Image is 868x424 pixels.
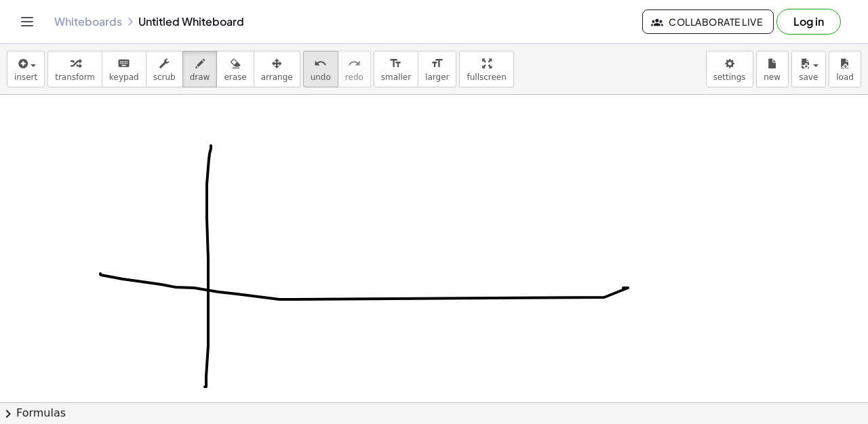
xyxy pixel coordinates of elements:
[146,51,183,87] button: scrub
[254,51,300,87] button: arrange
[153,72,176,82] span: scrub
[642,9,774,34] button: Collaborate Live
[418,51,456,87] button: format_sizelarger
[348,56,361,72] i: redo
[54,15,122,28] a: Whiteboards
[216,51,254,87] button: erase
[314,56,327,72] i: undo
[109,72,139,82] span: keypad
[55,72,95,82] span: transform
[14,72,37,82] span: insert
[345,72,363,82] span: redo
[791,51,826,87] button: save
[47,51,102,87] button: transform
[425,72,449,82] span: larger
[459,51,513,87] button: fullscreen
[374,51,418,87] button: format_sizesmaller
[654,16,762,28] span: Collaborate Live
[829,51,861,87] button: load
[117,56,130,72] i: keyboard
[431,56,443,72] i: format_size
[261,72,293,82] span: arrange
[16,11,38,33] button: Toggle navigation
[102,51,146,87] button: keyboardkeypad
[224,72,246,82] span: erase
[389,56,402,72] i: format_size
[381,72,411,82] span: smaller
[338,51,371,87] button: redoredo
[776,9,841,35] button: Log in
[764,72,781,82] span: new
[467,72,506,82] span: fullscreen
[713,72,746,82] span: settings
[190,72,210,82] span: draw
[311,72,331,82] span: undo
[182,51,218,87] button: draw
[756,51,789,87] button: new
[836,72,854,82] span: load
[303,51,338,87] button: undoundo
[706,51,753,87] button: settings
[7,51,45,87] button: insert
[799,72,818,82] span: save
